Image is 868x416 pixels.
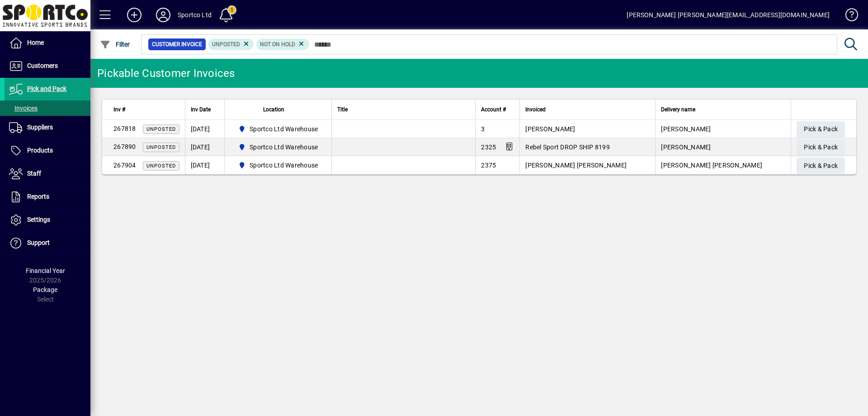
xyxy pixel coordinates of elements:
[149,7,178,23] button: Profile
[113,105,179,115] div: Inv #
[661,105,695,115] span: Delivery name
[5,209,90,231] a: Settings
[120,7,149,23] button: Add
[27,124,53,131] span: Suppliers
[27,193,49,200] span: Reports
[250,161,318,170] span: Sportco Ltd Warehouse
[27,239,50,246] span: Support
[5,232,90,254] a: Support
[260,41,295,48] span: Not On Hold
[5,55,90,77] a: Customers
[185,138,224,156] td: [DATE]
[208,38,254,50] mat-chip: Customer Invoice Status: Unposted
[661,162,762,169] span: [PERSON_NAME] [PERSON_NAME]
[146,144,176,150] span: Unposted
[250,143,318,152] span: Sportco Ltd Warehouse
[113,143,136,150] span: 267890
[33,286,57,293] span: Package
[27,147,53,154] span: Products
[481,143,496,151] span: 2325
[178,8,212,22] div: Sportco Ltd
[525,143,610,151] span: Rebel Sport DROP SHIP 8199
[5,32,90,54] a: Home
[27,62,58,69] span: Customers
[146,126,176,132] span: Unposted
[481,125,485,133] span: 3
[5,116,90,139] a: Suppliers
[337,105,470,115] div: Title
[185,156,224,174] td: [DATE]
[263,105,284,115] span: Location
[5,163,90,185] a: Staff
[185,120,224,138] td: [DATE]
[26,267,65,274] span: Financial Year
[797,139,845,156] button: Pick & Pack
[661,143,711,151] span: [PERSON_NAME]
[797,158,845,174] button: Pick & Pack
[191,105,211,115] span: Inv Date
[250,124,318,134] span: Sportco Ltd Warehouse
[804,122,838,137] span: Pick & Pack
[146,163,176,169] span: Unposted
[27,216,50,223] span: Settings
[235,142,322,153] span: Sportco Ltd Warehouse
[525,105,546,115] span: Invoiced
[98,36,132,53] button: Filter
[525,162,627,169] span: [PERSON_NAME] [PERSON_NAME]
[27,170,41,177] span: Staff
[804,158,838,173] span: Pick & Pack
[235,160,322,171] span: Sportco Ltd Warehouse
[627,8,830,22] div: [PERSON_NAME] [PERSON_NAME][EMAIL_ADDRESS][DOMAIN_NAME]
[337,105,348,115] span: Title
[797,121,845,138] button: Pick & Pack
[212,41,240,48] span: Unposted
[113,105,125,115] span: Inv #
[839,2,857,31] a: Knowledge Base
[481,105,514,115] div: Account #
[100,41,130,48] span: Filter
[525,125,575,133] span: [PERSON_NAME]
[481,162,496,169] span: 2375
[27,85,66,92] span: Pick and Pack
[481,105,506,115] span: Account #
[230,105,326,115] div: Location
[97,66,235,81] div: Pickable Customer Invoices
[661,105,785,115] div: Delivery name
[804,140,838,155] span: Pick & Pack
[113,125,136,132] span: 267818
[256,38,309,50] mat-chip: Hold Status: Not On Hold
[235,124,322,134] span: Sportco Ltd Warehouse
[27,39,44,46] span: Home
[113,162,136,169] span: 267904
[152,40,202,49] span: Customer Invoice
[191,105,219,115] div: Inv Date
[5,100,90,116] a: Invoices
[9,105,38,112] span: Invoices
[5,139,90,162] a: Products
[525,105,650,115] div: Invoiced
[5,186,90,208] a: Reports
[661,125,711,133] span: [PERSON_NAME]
